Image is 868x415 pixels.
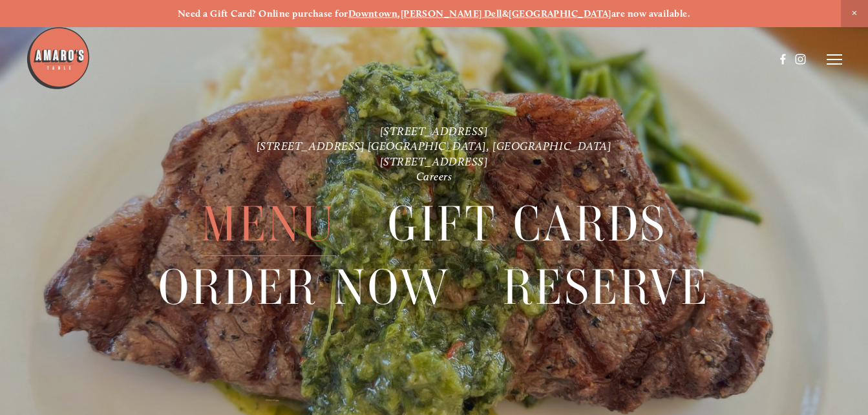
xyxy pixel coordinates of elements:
strong: are now available. [611,8,690,19]
strong: , [397,8,400,19]
a: [STREET_ADDRESS] [380,124,489,138]
a: Reserve [503,256,709,319]
a: [PERSON_NAME] Dell [401,8,502,19]
span: Order Now [158,256,450,319]
a: Gift Cards [388,193,667,255]
a: Menu [201,193,336,255]
strong: & [502,8,509,19]
a: [STREET_ADDRESS] [GEOGRAPHIC_DATA], [GEOGRAPHIC_DATA] [257,140,612,153]
span: Reserve [503,256,709,319]
span: Menu [201,193,336,256]
strong: Need a Gift Card? Online purchase for [178,8,348,19]
a: Careers [416,169,452,183]
span: Gift Cards [388,193,667,256]
a: Downtown [348,8,398,19]
img: Amaro's Table [26,26,90,90]
a: [GEOGRAPHIC_DATA] [509,8,611,19]
a: [STREET_ADDRESS] [380,154,489,168]
a: Order Now [158,256,450,319]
